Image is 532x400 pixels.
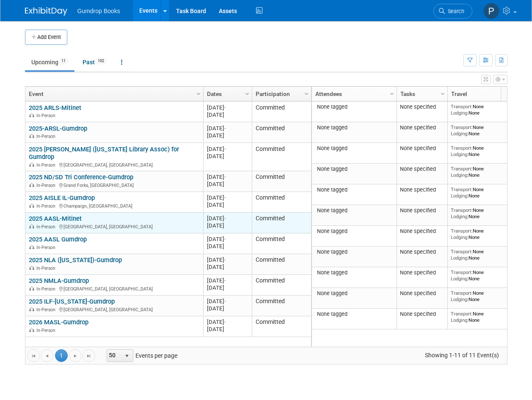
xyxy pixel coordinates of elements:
[36,134,58,139] span: In-Person
[389,90,395,97] span: Column Settings
[224,277,226,284] span: -
[451,214,469,219] span: Lodging:
[256,87,306,101] a: Participation
[244,90,251,97] span: Column Settings
[451,186,512,199] div: None None
[483,3,499,19] img: Pam Fitzgerald
[85,353,92,359] span: Go to the last page
[400,145,444,152] div: None specified
[400,249,444,255] div: None specified
[451,207,512,219] div: None None
[30,353,37,359] span: Go to the first page
[252,171,311,192] td: Committed
[29,307,34,311] img: In-Person Event
[315,207,393,214] div: None tagged
[252,192,311,213] td: Committed
[207,201,248,208] div: [DATE]
[315,290,393,297] div: None tagged
[400,104,444,110] div: None specified
[29,215,82,222] a: 2025 AASL-Mitinet
[207,256,248,263] div: [DATE]
[107,350,121,362] span: 50
[451,269,473,275] span: Transport:
[29,161,199,168] div: [GEOGRAPHIC_DATA], [GEOGRAPHIC_DATA]
[29,203,34,208] img: In-Person Event
[41,349,53,362] a: Go to the previous page
[36,266,58,271] span: In-Person
[451,228,473,234] span: Transport:
[451,145,512,157] div: None None
[400,207,444,214] div: None specified
[315,104,393,110] div: None tagged
[400,166,444,173] div: None specified
[29,266,34,270] img: In-Person Event
[451,104,473,110] span: Transport:
[36,286,58,292] span: In-Person
[439,90,446,97] span: Column Settings
[36,328,58,333] span: In-Person
[76,54,113,70] a: Past102
[451,124,473,130] span: Transport:
[451,290,473,296] span: Transport:
[224,195,226,201] span: -
[207,153,248,160] div: [DATE]
[451,110,469,116] span: Lodging:
[451,255,469,261] span: Lodging:
[451,228,512,240] div: None None
[77,8,120,14] span: Gumdrop Books
[207,104,248,111] div: [DATE]
[207,236,248,243] div: [DATE]
[387,87,397,99] a: Column Settings
[224,298,226,304] span: -
[29,223,199,230] div: [GEOGRAPHIC_DATA], [GEOGRAPHIC_DATA]
[36,183,58,188] span: In-Person
[451,186,473,192] span: Transport:
[451,172,469,178] span: Lodging:
[451,234,469,240] span: Lodging:
[36,162,58,168] span: In-Person
[400,228,444,235] div: None specified
[445,8,464,14] span: Search
[400,124,444,131] div: None specified
[207,263,248,271] div: [DATE]
[451,151,469,157] span: Lodging:
[194,87,203,99] a: Column Settings
[207,243,248,250] div: [DATE]
[207,111,248,118] div: [DATE]
[44,353,50,359] span: Go to the previous page
[451,311,473,317] span: Transport:
[124,353,130,359] span: select
[27,349,40,362] a: Go to the first page
[29,134,34,138] img: In-Person Event
[96,349,186,362] span: Events per page
[207,222,248,229] div: [DATE]
[207,298,248,305] div: [DATE]
[315,124,393,131] div: None tagged
[36,203,58,209] span: In-Person
[451,193,469,199] span: Lodging:
[252,101,311,122] td: Committed
[25,7,67,16] img: ExhibitDay
[252,275,311,296] td: Committed
[451,276,469,282] span: Lodging:
[243,87,252,99] a: Column Settings
[29,113,34,117] img: In-Person Event
[207,277,248,284] div: [DATE]
[29,87,198,101] a: Event
[224,319,226,325] span: -
[29,202,199,209] div: Champaign, [GEOGRAPHIC_DATA]
[303,90,310,97] span: Column Settings
[252,122,311,143] td: Committed
[29,224,34,228] img: In-Person Event
[207,318,248,326] div: [DATE]
[451,124,512,137] div: None None
[195,90,202,97] span: Column Settings
[29,328,34,332] img: In-Person Event
[315,249,393,255] div: None tagged
[400,87,442,101] a: Tasks
[451,290,512,302] div: None None
[315,87,391,101] a: Attendees
[438,87,447,99] a: Column Settings
[207,132,248,139] div: [DATE]
[224,125,226,132] span: -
